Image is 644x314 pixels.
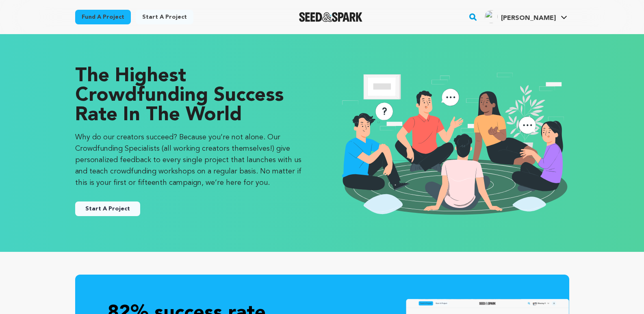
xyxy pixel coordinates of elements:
img: seedandspark start project illustration image [338,67,569,219]
img: Seed&Spark Logo Dark Mode [299,12,363,22]
div: mishra d.'s Profile [485,10,556,23]
a: Seed&Spark Homepage [299,12,363,22]
a: Fund a project [75,10,131,24]
a: mishra d.'s Profile [483,9,569,23]
span: mishra d.'s Profile [483,9,569,26]
button: Start A Project [75,201,140,216]
img: ACg8ocKTTC3Nt4R-MNY3f10IPedxTgDq7I7ZSdZXZ94XjYo7ayKhqQ=s96-c [485,10,498,23]
a: Start a project [136,10,193,24]
p: The Highest Crowdfunding Success Rate in the World [75,67,306,125]
p: Why do our creators succeed? Because you’re not alone. Our Crowdfunding Specialists (all working ... [75,132,306,188]
span: [PERSON_NAME] [501,15,556,22]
